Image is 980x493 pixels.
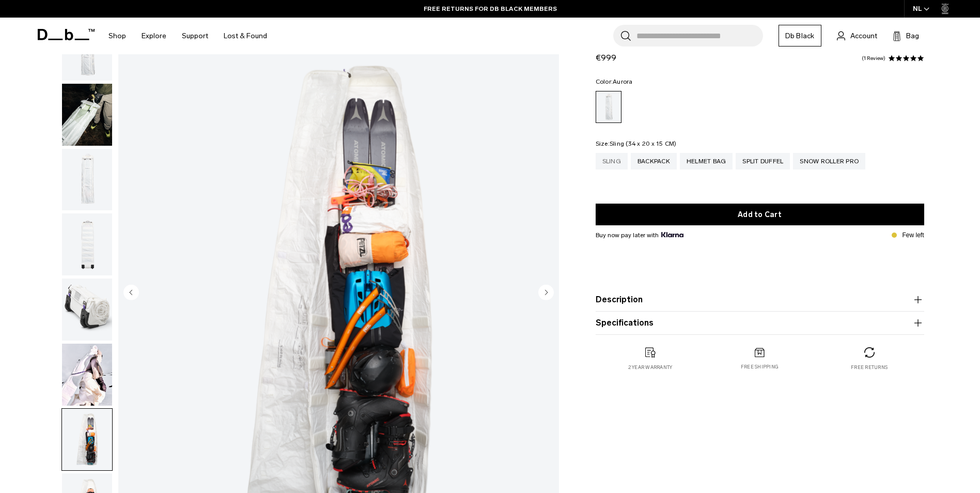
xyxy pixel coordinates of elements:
[62,84,112,146] img: Weigh_Lighter_snow_Roller_Lifestyle.png
[596,53,616,63] span: €999
[628,364,673,371] p: 2 year warranty
[61,408,113,471] button: Weigh_Lighter_Snow_Roller_Pro_127L_6.png
[837,29,877,42] a: Account
[613,78,633,85] span: Aurora
[779,25,821,47] a: Db Black
[906,30,919,41] span: Bag
[793,153,865,170] a: Snow Roller Pro
[680,153,733,170] a: Helmet Bag
[62,213,112,275] img: Weigh_Lighter_Snow_Roller_Pro_127L_3.png
[61,148,113,211] button: Weigh_Lighter_Snow_Roller_Pro_127L_2.png
[596,317,924,329] button: Specifications
[850,30,877,41] span: Account
[596,141,677,147] legend: Size:
[224,18,267,54] a: Lost & Found
[61,343,113,406] button: Weigh Lighter Snow Roller Pro 127L Aurora
[182,18,208,54] a: Support
[741,363,779,371] p: Free shipping
[61,213,113,276] button: Weigh_Lighter_Snow_Roller_Pro_127L_3.png
[62,149,112,211] img: Weigh_Lighter_Snow_Roller_Pro_127L_2.png
[893,29,919,42] button: Bag
[631,153,677,170] a: Backpack
[62,409,112,471] img: Weigh_Lighter_Snow_Roller_Pro_127L_6.png
[661,232,683,237] img: {"height" => 20, "alt" => "Klarna"}
[123,284,139,302] button: Previous slide
[736,153,790,170] a: Split Duffel
[862,56,885,61] a: 1 reviews
[596,153,628,170] a: Sling
[424,4,557,13] a: FREE RETURNS FOR DB BLACK MEMBERS
[142,18,166,54] a: Explore
[902,230,924,240] p: Few left
[108,18,126,54] a: Shop
[62,279,112,341] img: Weigh_Lighter_Snow_Roller_Pro_127L_4.png
[596,204,924,225] button: Add to Cart
[62,344,112,406] img: Weigh Lighter Snow Roller Pro 127L Aurora
[61,83,113,146] button: Weigh_Lighter_snow_Roller_Lifestyle.png
[596,230,683,240] span: Buy now pay later with
[538,284,554,302] button: Next slide
[596,91,621,123] a: Aurora
[610,140,677,147] span: Sling (34 x 20 x 15 CM)
[596,294,924,306] button: Description
[101,18,275,54] nav: Main Navigation
[596,79,633,85] legend: Color:
[61,278,113,341] button: Weigh_Lighter_Snow_Roller_Pro_127L_4.png
[851,364,888,371] p: Free returns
